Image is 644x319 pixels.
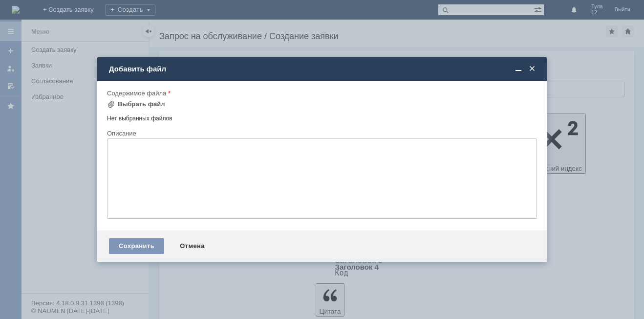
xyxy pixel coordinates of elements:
div: Добавить файл [109,65,537,73]
span: Закрыть [527,65,537,73]
div: Прошу удалить отложенные чеки за [DATE]. [4,4,143,20]
div: Содержимое файла [107,90,535,96]
span: Свернуть (Ctrl + M) [514,65,523,73]
div: Описание [107,130,535,137]
div: Нет выбранных файлов [107,111,537,122]
div: Выбрать файл [118,100,165,108]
